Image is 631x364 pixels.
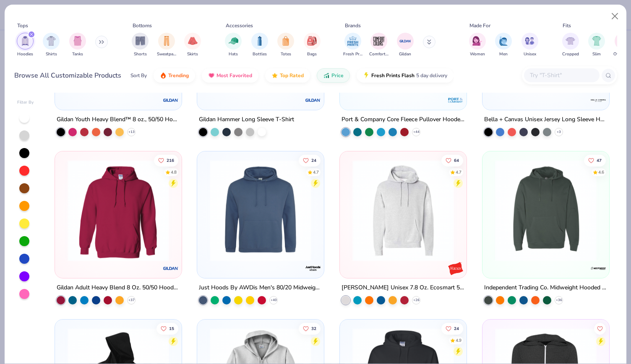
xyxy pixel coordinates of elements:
[162,36,171,46] img: Sweatpants Image
[188,36,198,46] img: Skirts Image
[342,114,465,125] div: Port & Company Core Fleece Pullover Hooded Sweatshirt
[373,35,385,47] img: Comfort Colors Image
[584,154,606,166] button: Like
[313,169,319,175] div: 4.7
[592,51,601,57] span: Slim
[229,51,238,57] span: Hats
[447,260,464,276] img: Hanes logo
[598,169,604,175] div: 4.6
[557,130,561,135] span: + 3
[525,36,535,46] img: Unisex Image
[46,51,57,57] span: Shirts
[499,36,508,46] img: Men Image
[343,33,362,57] div: filter for Fresh Prints
[529,70,594,80] input: Try "T-Shirt"
[72,51,83,57] span: Tanks
[43,33,60,57] div: filter for Shirts
[17,99,34,106] div: Filter By
[562,33,579,57] button: filter button
[17,33,34,57] button: filter button
[441,322,463,334] button: Like
[281,36,290,46] img: Totes Image
[597,158,602,162] span: 47
[132,33,149,57] button: filter button
[524,51,536,57] span: Unisex
[399,35,412,47] img: Gildan Image
[555,297,562,302] span: + 36
[14,70,121,81] div: Browse All Customizable Products
[469,33,486,57] div: filter for Women
[229,36,238,46] img: Hats Image
[225,33,242,57] button: filter button
[199,282,322,293] div: Just Hoods By AWDis Men's 80/20 Midweight College Hooded Sweatshirt
[441,154,463,166] button: Like
[307,51,317,57] span: Bags
[226,22,253,29] div: Accessories
[331,72,344,79] span: Price
[495,33,512,57] button: filter button
[521,33,538,57] div: filter for Unisex
[173,160,283,261] img: a164e800-7022-4571-a324-30c76f641635
[167,158,174,162] span: 216
[281,51,291,57] span: Totes
[592,36,601,46] img: Slim Image
[133,22,152,29] div: Bottoms
[521,33,538,57] button: filter button
[594,322,606,334] button: Like
[348,160,458,261] img: fe3aba7b-4693-4b3e-ab95-a32d4261720b
[47,36,56,46] img: Shirts Image
[128,130,134,135] span: + 13
[184,33,201,57] div: filter for Skirts
[484,114,608,125] div: Bella + Canvas Unisex Jersey Long Sleeve Hoodie
[271,297,277,302] span: + 40
[566,36,575,46] img: Cropped Image
[305,260,321,276] img: Just Hoods By AWDis logo
[69,33,86,57] button: filter button
[472,36,482,46] img: Women Image
[57,282,180,293] div: Gildan Adult Heavy Blend 8 Oz. 50/50 Hooded Sweatshirt
[588,33,605,57] div: filter for Slim
[397,33,414,57] button: filter button
[454,326,459,330] span: 24
[17,51,33,57] span: Hoodies
[128,297,134,302] span: + 37
[416,71,447,81] span: 5 day delivery
[187,51,198,57] span: Skirts
[304,33,321,57] button: filter button
[456,169,462,175] div: 4.7
[157,51,176,57] span: Sweatpants
[202,68,258,83] button: Most Favorited
[469,33,486,57] button: filter button
[469,22,490,29] div: Made For
[277,33,294,57] button: filter button
[169,326,174,330] span: 15
[342,282,465,293] div: [PERSON_NAME] Unisex 7.8 Oz. Ecosmart 50/50 Pullover Hooded Sweatshirt
[21,36,30,46] img: Hoodies Image
[136,36,145,46] img: Shorts Image
[162,92,179,109] img: Gildan logo
[171,169,177,175] div: 4.8
[562,51,579,57] span: Cropped
[154,154,178,166] button: Like
[499,51,508,57] span: Men
[307,36,316,46] img: Bags Image
[491,160,601,261] img: 3644f833-5bb2-4f83-981f-b4a4ab244a55
[251,33,268,57] button: filter button
[225,33,242,57] div: filter for Hats
[607,8,623,24] button: Close
[157,33,176,57] button: filter button
[280,72,304,79] span: Top Rated
[312,158,317,162] span: 24
[347,35,359,47] img: Fresh Prints Image
[69,33,86,57] div: filter for Tanks
[413,297,420,302] span: + 26
[43,33,60,57] button: filter button
[162,260,179,276] img: Gildan logo
[255,36,264,46] img: Bottles Image
[130,72,147,79] div: Sort By
[132,33,149,57] div: filter for Shorts
[399,51,411,57] span: Gildan
[371,72,415,79] span: Fresh Prints Flash
[447,92,464,109] img: Port & Company logo
[317,68,350,83] button: Price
